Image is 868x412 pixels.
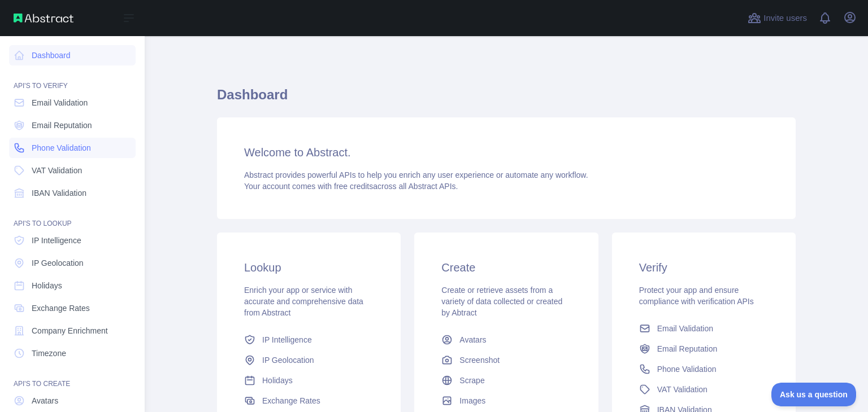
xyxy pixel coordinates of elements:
a: VAT Validation [635,379,773,400]
a: Images [437,391,575,411]
span: Invite users [763,12,807,25]
span: Exchange Rates [32,303,90,314]
a: Company Enrichment [9,321,136,341]
span: Phone Validation [657,363,717,375]
span: Avatars [32,395,58,406]
a: Holidays [240,370,378,391]
a: IBAN Validation [9,183,136,203]
a: Email Reputation [635,339,773,359]
span: VAT Validation [657,384,708,395]
a: IP Geolocation [9,253,136,273]
a: Email Validation [9,93,136,113]
h3: Lookup [244,260,374,275]
div: API'S TO LOOKUP [9,205,136,228]
span: Email Validation [657,323,713,334]
a: IP Geolocation [240,350,378,370]
span: Images [459,395,485,406]
iframe: Toggle Customer Support [771,383,857,406]
a: Phone Validation [635,359,773,379]
span: Create or retrieve assets from a variety of data collected or created by Abtract [441,286,562,317]
span: Holidays [262,375,293,386]
a: Email Reputation [9,115,136,135]
span: IP Geolocation [262,354,314,366]
span: Timezone [32,348,66,359]
span: Company Enrichment [32,325,108,336]
a: Email Validation [635,318,773,339]
a: Exchange Rates [240,391,378,411]
button: Invite users [745,9,809,27]
a: Phone Validation [9,138,136,158]
span: IP Intelligence [262,334,312,345]
h3: Welcome to Abstract. [244,144,769,160]
a: IP Intelligence [240,330,378,350]
span: Exchange Rates [262,395,320,406]
img: Abstract API [14,14,73,23]
span: IBAN Validation [32,187,86,199]
a: Timezone [9,343,136,363]
h1: Dashboard [217,86,796,113]
span: Enrich your app or service with accurate and comprehensive data from Abstract [244,286,363,317]
span: free credits [334,182,373,191]
span: IP Geolocation [32,257,84,269]
h3: Verify [639,260,769,275]
div: API'S TO VERIFY [9,68,136,90]
a: Exchange Rates [9,298,136,318]
span: Holidays [32,280,62,291]
span: Screenshot [459,354,500,366]
a: IP Intelligence [9,230,136,251]
span: Protect your app and ensure compliance with verification APIs [639,286,754,306]
a: Avatars [9,391,136,411]
span: Email Validation [32,97,88,108]
a: Dashboard [9,45,136,65]
span: Email Reputation [657,343,718,354]
span: Scrape [459,375,484,386]
a: Scrape [437,370,575,391]
a: Screenshot [437,350,575,370]
span: Avatars [459,334,486,345]
a: VAT Validation [9,160,136,181]
h3: Create [441,260,571,275]
span: Your account comes with across all Abstract APIs. [244,182,458,191]
div: API'S TO CREATE [9,366,136,388]
a: Avatars [437,330,575,350]
span: VAT Validation [32,165,82,176]
span: Email Reputation [32,120,92,131]
span: IP Intelligence [32,235,81,246]
span: Phone Validation [32,142,91,154]
a: Holidays [9,275,136,296]
span: Abstract provides powerful APIs to help you enrich any user experience or automate any workflow. [244,170,588,179]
